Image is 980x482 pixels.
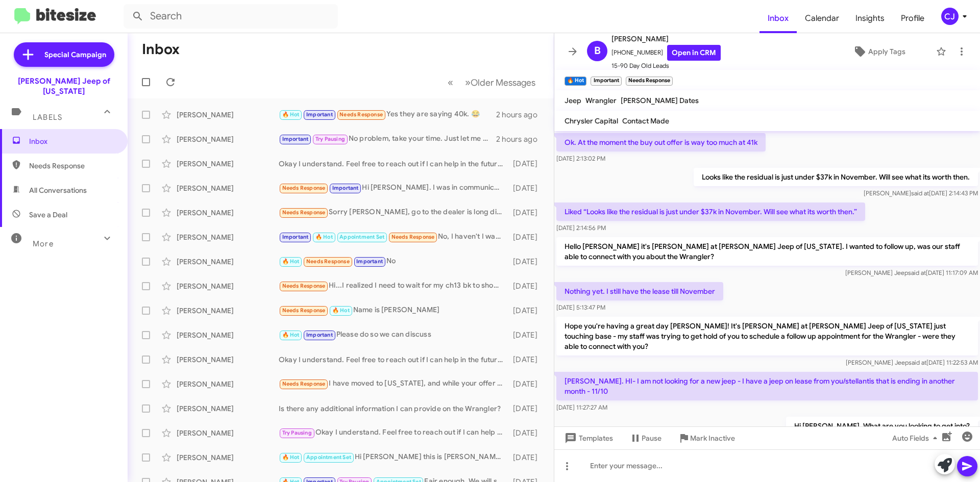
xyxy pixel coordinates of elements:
span: Important [306,332,333,338]
span: All Conversations [29,185,87,195]
div: [PERSON_NAME] [177,208,279,218]
div: [PERSON_NAME] [177,452,279,463]
span: More [33,239,54,248]
button: CJ [933,8,969,25]
span: Try Pausing [315,136,345,142]
div: [DATE] [508,354,546,365]
p: Hello [PERSON_NAME] it's [PERSON_NAME] at [PERSON_NAME] Jeep of [US_STATE]. I wanted to follow up... [556,237,978,266]
span: Needs Response [282,185,326,191]
span: Apply Tags [868,42,905,61]
div: Yes they are saying 40k. 😂 [279,109,496,120]
div: [DATE] [508,281,546,291]
span: Needs Response [282,380,326,387]
span: Auto Fields [892,429,941,447]
button: Mark Inactive [670,429,743,447]
span: Older Messages [471,77,535,88]
div: [PERSON_NAME] [177,257,279,267]
p: Liked “Looks like the residual is just under $37k in November. Will see what its worth then.” [556,202,865,221]
div: Okay I understand. Feel free to reach out if I can help in the future!👍 [279,427,508,439]
span: Pause [642,429,661,447]
div: [PERSON_NAME] [177,110,279,120]
span: Needs Response [391,234,435,240]
span: Important [356,258,383,265]
span: Needs Response [339,111,383,118]
span: [DATE] 11:27:27 AM [556,403,607,411]
div: Please do so we can discuss [279,329,508,341]
a: Insights [847,4,893,33]
div: [PERSON_NAME] [177,354,279,365]
span: Appointment Set [339,234,384,240]
span: Needs Response [282,283,326,289]
small: 🔥 Hot [565,77,586,86]
div: [PERSON_NAME] [177,159,279,169]
div: [PERSON_NAME] [177,183,279,193]
span: 15-90 Day Old Leads [611,61,721,71]
div: [DATE] [508,428,546,438]
span: [PERSON_NAME] [611,33,721,45]
span: Templates [562,429,613,447]
p: Hope you're having a great day [PERSON_NAME]! It's [PERSON_NAME] at [PERSON_NAME] Jeep of [US_STA... [556,317,978,356]
div: [PERSON_NAME] [177,232,279,242]
div: No [279,256,508,267]
a: Profile [893,4,933,33]
a: Inbox [759,4,797,33]
span: [DATE] 2:14:56 PM [556,224,606,232]
span: Appointment Set [306,454,351,461]
span: 🔥 Hot [332,307,350,314]
div: Okay I understand. Feel free to reach out if I can help in the future!👍 [279,159,508,169]
span: Important [306,111,333,118]
span: said at [909,359,926,366]
span: Needs Response [29,161,116,171]
span: [DATE] 5:13:47 PM [556,303,605,311]
span: Needs Response [282,307,326,314]
div: [PERSON_NAME] [177,306,279,316]
span: Labels [33,113,62,122]
span: Save a Deal [29,210,67,220]
span: » [465,76,471,89]
a: Open in CRM [667,45,721,61]
p: Ok. At the moment the buy out offer is way too much at 41k [556,133,766,151]
p: Nothing yet. I still have the lease till November [556,282,723,300]
a: Special Campaign [14,42,114,67]
span: Needs Response [282,209,326,216]
a: Calendar [797,4,847,33]
span: said at [908,269,926,276]
div: [PERSON_NAME] [177,330,279,340]
div: I have moved to [US_STATE], and while your offer is tempting, a 20 hour round-trip drive is a lit... [279,378,508,390]
div: Okay I understand. Feel free to reach out if I can help in the future!👍 [279,354,508,365]
span: « [448,76,453,89]
nav: Page navigation example [442,72,542,93]
button: Pause [621,429,670,447]
span: Wrangler [585,96,617,105]
span: Inbox [29,136,116,146]
div: [DATE] [508,306,546,316]
div: Hi [PERSON_NAME] this is [PERSON_NAME] at [PERSON_NAME] Jeep of [US_STATE]. Just wanted to follow... [279,451,508,463]
div: 2 hours ago [496,134,546,144]
span: [PERSON_NAME] Jeep [DATE] 11:17:09 AM [845,269,978,276]
span: [PHONE_NUMBER] [611,45,721,61]
button: Previous [442,72,459,93]
div: [DATE] [508,452,546,463]
span: 🔥 Hot [282,332,300,338]
span: Jeep [565,96,581,105]
p: Looks like the residual is just under $37k in November. Will see what its worth then. [694,168,978,186]
span: Mark Inactive [690,429,735,447]
span: 🔥 Hot [282,111,300,118]
span: said at [911,189,929,197]
span: Important [332,185,359,191]
div: [PERSON_NAME] [177,403,279,414]
div: [DATE] [508,379,546,389]
div: [PERSON_NAME] [177,134,279,144]
span: Special Campaign [44,49,106,60]
p: Hi [PERSON_NAME], What are you looking to get into? [786,417,978,435]
div: 2 hours ago [496,110,546,120]
span: 🔥 Hot [282,258,300,265]
div: [PERSON_NAME] [177,379,279,389]
span: Important [282,136,309,142]
span: [PERSON_NAME] Jeep [DATE] 11:22:53 AM [846,359,978,366]
small: Important [591,77,621,86]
